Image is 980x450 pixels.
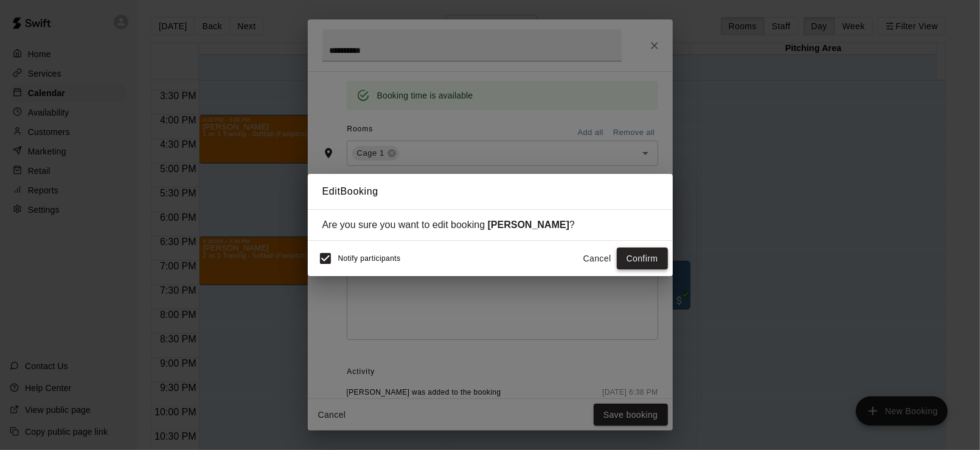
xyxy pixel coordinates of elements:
[322,220,658,230] div: Are you sure you want to edit booking ?
[338,254,401,263] span: Notify participants
[308,174,673,209] h2: Edit Booking
[578,247,617,270] button: Cancel
[617,247,668,270] button: Confirm
[488,220,569,230] strong: [PERSON_NAME]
